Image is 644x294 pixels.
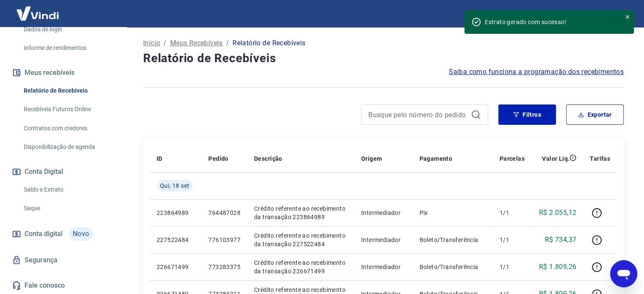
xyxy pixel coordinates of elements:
[449,67,624,77] a: Saiba como funciona a programação dos recebimentos
[420,236,486,244] p: Boleto/Transferência
[603,6,634,22] button: Sair
[254,231,348,248] p: Crédito referente ao recebimento da transação 227522484
[20,120,116,137] a: Contratos com credores
[500,209,525,217] p: 1/1
[20,82,116,99] a: Relatório de Recebíveis
[10,63,116,82] button: Meus recebíveis
[20,181,116,198] a: Saldo e Extrato
[590,154,610,163] p: Tarifas
[157,209,195,217] p: 223864989
[160,181,189,190] span: Qui, 18 set
[542,154,569,163] p: Valor Líq.
[500,263,525,271] p: 1/1
[20,138,116,156] a: Disponibilização de agenda
[10,251,116,269] a: Segurança
[170,38,223,48] a: Meus Recebíveis
[361,236,406,244] p: Intermediador
[69,227,93,241] span: Novo
[500,236,525,244] p: 1/1
[208,263,240,271] p: 773283375
[361,209,406,217] p: Intermediador
[500,154,525,163] p: Parcelas
[157,154,163,163] p: ID
[539,262,576,272] p: R$ 1.809,26
[20,101,116,118] a: Recebíveis Futuros Online
[539,208,576,218] p: R$ 2.055,12
[254,204,348,221] p: Crédito referente ao recebimento da transação 223864989
[20,39,116,57] a: Informe de rendimentos
[163,38,166,48] p: /
[157,263,195,271] p: 226671499
[566,104,624,125] button: Exportar
[368,108,467,121] input: Busque pelo número do pedido
[420,154,453,163] p: Pagamento
[10,162,116,181] button: Conta Digital
[208,154,228,163] p: Pedido
[254,154,282,163] p: Descrição
[208,236,240,244] p: 776103977
[10,224,116,244] a: Conta digitalNovo
[157,236,195,244] p: 227522484
[498,104,556,125] button: Filtros
[20,200,116,217] a: Saque
[610,260,637,287] iframe: Botão para abrir a janela de mensagens
[25,228,63,240] span: Conta digital
[361,154,382,163] p: Origem
[208,209,240,217] p: 764487028
[226,38,229,48] p: /
[420,209,486,217] p: Pix
[485,18,614,26] div: Extrato gerado com sucesso!
[254,258,348,275] p: Crédito referente ao recebimento da transação 226671499
[143,38,160,48] a: Início
[361,263,406,271] p: Intermediador
[10,0,65,26] img: Vindi
[420,263,486,271] p: Boleto/Transferência
[545,235,577,245] p: R$ 734,37
[20,21,116,38] a: Dados de login
[143,50,624,67] h4: Relatório de Recebíveis
[232,38,305,48] p: Relatório de Recebíveis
